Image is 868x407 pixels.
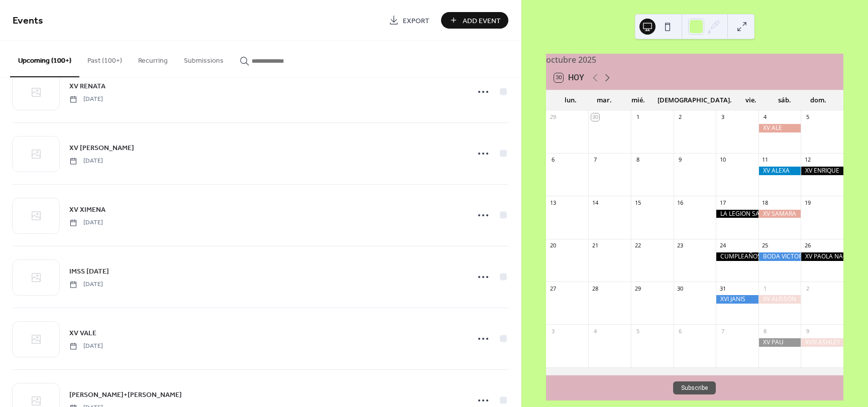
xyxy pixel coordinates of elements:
[716,295,758,304] div: XVI JANIS
[804,199,811,206] div: 19
[719,113,726,121] div: 3
[677,156,684,164] div: 9
[655,90,734,110] div: [DEMOGRAPHIC_DATA].
[677,199,684,206] div: 16
[762,242,769,249] div: 25
[634,156,641,164] div: 8
[69,95,103,104] span: [DATE]
[804,156,811,164] div: 12
[762,113,769,121] div: 4
[758,252,801,261] div: BODA VICTORIA+ANTONIN
[762,327,769,335] div: 8
[719,285,726,292] div: 31
[69,143,134,154] span: XV [PERSON_NAME]
[621,90,655,110] div: mié.
[634,199,641,206] div: 15
[719,199,726,206] div: 17
[719,327,726,335] div: 7
[549,113,557,121] div: 29
[79,41,130,76] button: Past (100+)
[69,266,109,277] span: IMSS [DATE]
[677,285,684,292] div: 30
[551,71,588,85] button: 30Hoy
[758,210,801,218] div: XV SAMARA
[734,90,768,110] div: vie.
[591,199,599,206] div: 14
[804,285,811,292] div: 2
[549,285,557,292] div: 27
[634,242,641,249] div: 22
[801,167,843,175] div: XV ENRIQUE
[69,265,109,277] a: IMSS [DATE]
[549,156,557,164] div: 6
[381,12,437,29] a: Export
[801,338,843,347] div: XVIII ASHLEY
[588,90,621,110] div: mar.
[801,252,843,261] div: XV PAOLA NAOMI
[591,113,599,121] div: 30
[69,390,182,400] span: [PERSON_NAME]+[PERSON_NAME]
[768,90,802,110] div: sáb.
[758,167,801,175] div: XV ALEXA
[591,242,599,249] div: 21
[758,338,801,347] div: XV PAU
[554,90,588,110] div: lun.
[69,205,105,215] span: XV XIMENA
[176,41,232,76] button: Submissions
[804,327,811,335] div: 9
[546,54,843,66] div: octubre 2025
[403,16,429,26] span: Export
[634,113,641,121] div: 1
[69,142,134,154] a: XV [PERSON_NAME]
[130,41,176,76] button: Recurring
[549,199,557,206] div: 13
[13,11,43,31] span: Events
[591,285,599,292] div: 28
[677,113,684,121] div: 2
[804,242,811,249] div: 26
[804,113,811,121] div: 5
[716,210,758,218] div: LA LEGION SALSA CLUB
[716,252,758,261] div: CUMPLEAÑOS MARTHA
[549,327,557,335] div: 3
[69,342,103,351] span: [DATE]
[758,124,801,132] div: XV ALE
[69,389,182,400] a: [PERSON_NAME]+[PERSON_NAME]
[634,285,641,292] div: 29
[677,327,684,335] div: 6
[549,242,557,249] div: 20
[634,327,641,335] div: 5
[719,156,726,164] div: 10
[762,156,769,164] div: 11
[69,80,105,92] a: XV RENATA
[441,12,508,29] button: Add Event
[673,381,716,394] button: Subscribe
[69,218,103,227] span: [DATE]
[69,327,96,339] a: XV VALE
[677,242,684,249] div: 23
[591,327,599,335] div: 4
[69,280,103,289] span: [DATE]
[463,16,501,26] span: Add Event
[758,295,801,304] div: XV ALISSON
[69,328,96,339] span: XV VALE
[762,285,769,292] div: 1
[69,157,103,166] span: [DATE]
[69,81,105,92] span: XV RENATA
[762,199,769,206] div: 18
[719,242,726,249] div: 24
[10,41,79,77] button: Upcoming (100+)
[69,204,105,215] a: XV XIMENA
[591,156,599,164] div: 7
[802,90,835,110] div: dom.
